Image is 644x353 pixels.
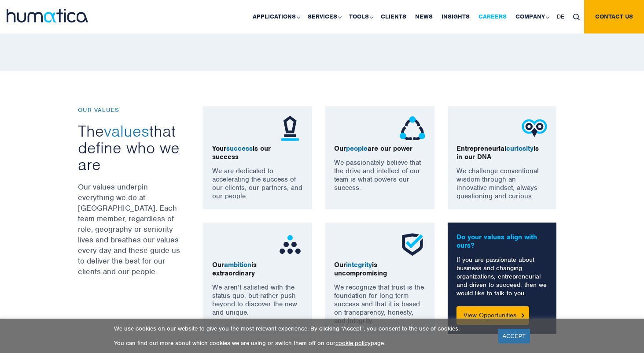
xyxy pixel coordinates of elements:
[114,325,487,332] p: We use cookies on our website to give you the most relevant experience. By clicking “Accept”, you...
[212,261,304,278] p: Our is extraordinary
[114,339,487,347] p: You can find out more about which cookies we are using or switch them off on our page.
[212,145,304,161] p: Your is our success
[456,167,548,201] p: We challenge conventional wisdom through an innovative mindset, always questioning and curious.
[78,123,181,173] h3: The that define who we are
[456,233,548,250] p: Do your values align with ours?
[334,159,426,192] p: We passionately believe that the drive and intellect of our team is what powers our success.
[78,106,181,114] p: OUR VALUES
[573,14,580,20] img: search_icon
[498,329,530,343] a: ACCEPT
[104,121,149,141] span: values
[399,115,426,141] img: ico
[78,182,181,277] p: Our values underpin everything we do at [GEOGRAPHIC_DATA]. Each team member, regardless of role, ...
[399,231,426,258] img: ico
[522,313,524,317] img: Button
[277,115,303,141] img: ico
[456,145,548,161] p: Entrepreneurial is in our DNA
[456,306,529,325] a: View Opportunities
[557,13,564,20] span: DE
[334,261,426,278] p: Our is uncompromising
[456,256,548,297] p: If you are passionate about business and changing organizations, entrepreneurial and driven to su...
[212,167,304,201] p: We are dedicated to accelerating the success of our clients, our partners, and our people.
[226,144,253,153] span: success
[506,144,534,153] span: curiosity
[212,283,304,317] p: We aren’t satisfied with the status quo, but rather push beyond to discover the new and unique.
[346,260,372,269] span: integrity
[346,144,368,153] span: people
[224,260,251,269] span: ambition
[335,339,371,347] a: cookie policy
[521,115,548,141] img: ico
[334,283,426,325] p: We recognize that trust is the foundation for long-term success and that it is based on transpare...
[7,9,88,22] img: logo
[334,145,426,153] p: Our are our power
[277,231,303,258] img: ico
